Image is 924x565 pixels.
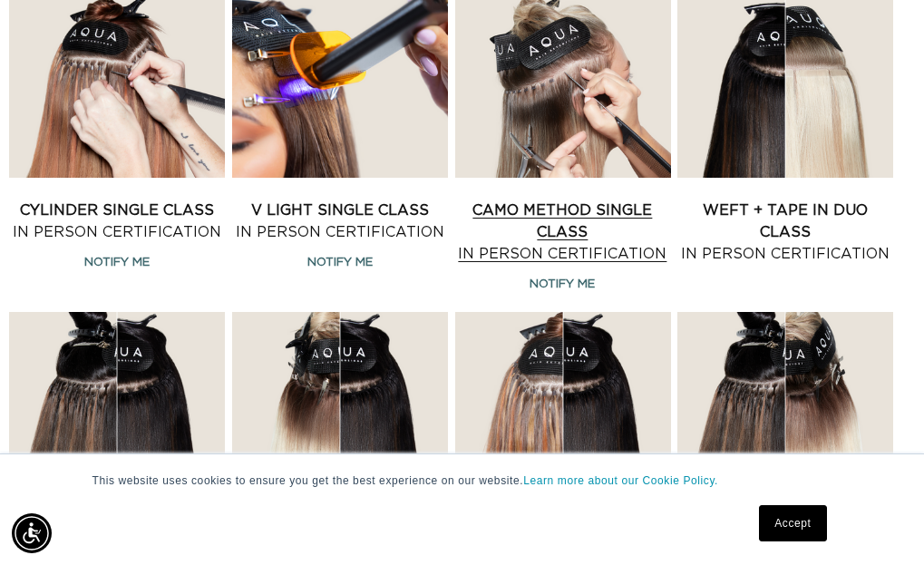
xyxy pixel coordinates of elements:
[12,513,52,553] div: Accessibility Menu
[523,474,718,487] a: Learn more about our Cookie Policy.
[92,472,832,489] p: This website uses cookies to ensure you get the best experience on our website.
[232,200,448,243] a: V Light Single Class In Person Certification
[455,200,671,265] a: CAMO Method Single Class In Person Certification
[759,505,826,541] a: Accept
[9,200,225,243] a: Cylinder Single Class In Person Certification
[677,200,893,265] a: Weft + Tape in Duo Class In Person Certification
